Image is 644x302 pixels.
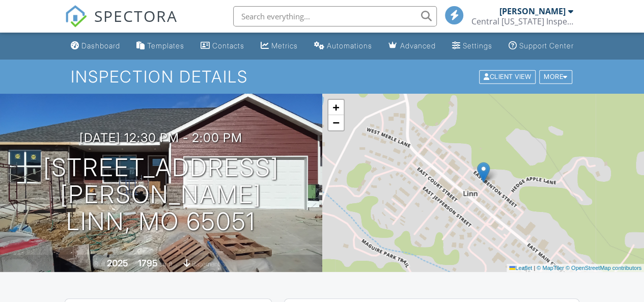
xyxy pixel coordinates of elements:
div: Automations [327,41,372,50]
span: sq. ft. [159,260,174,268]
span: + [332,101,339,114]
input: Search everything... [233,6,437,26]
a: Support Center [505,37,578,56]
a: Automations (Basic) [310,37,376,56]
div: Central Missouri Inspection Services L.L.C. [471,16,573,26]
div: Templates [147,41,184,50]
a: Zoom out [328,115,344,130]
span: | [534,265,535,271]
div: Support Center [519,41,574,50]
h3: [DATE] 12:30 pm - 2:00 pm [79,131,242,145]
div: Settings [463,41,492,50]
a: Metrics [257,37,302,56]
span: − [332,116,339,129]
span: Built [94,260,105,268]
div: 1795 [138,258,158,268]
a: Dashboard [67,37,124,56]
a: © OpenStreetMap contributors [566,265,641,271]
a: Settings [448,37,496,56]
a: SPECTORA [65,14,178,35]
div: Dashboard [81,41,120,50]
span: SPECTORA [94,5,178,26]
a: Advanced [384,37,440,56]
div: Contacts [212,41,244,50]
div: Metrics [271,41,298,50]
h1: Inspection Details [71,68,573,86]
div: 2025 [107,258,128,268]
a: Templates [132,37,188,56]
a: Zoom in [328,100,344,115]
img: Marker [477,162,490,183]
a: Client View [478,72,538,80]
h1: [STREET_ADDRESS][PERSON_NAME] Linn, MO 65051 [16,154,306,235]
div: [PERSON_NAME] [499,6,566,16]
a: © MapTiler [537,265,564,271]
a: Leaflet [509,265,532,271]
div: Advanced [400,41,436,50]
div: More [539,70,572,84]
img: The Best Home Inspection Software - Spectora [65,5,87,28]
a: Contacts [197,37,248,56]
div: Client View [479,70,536,84]
span: basement [192,260,219,268]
